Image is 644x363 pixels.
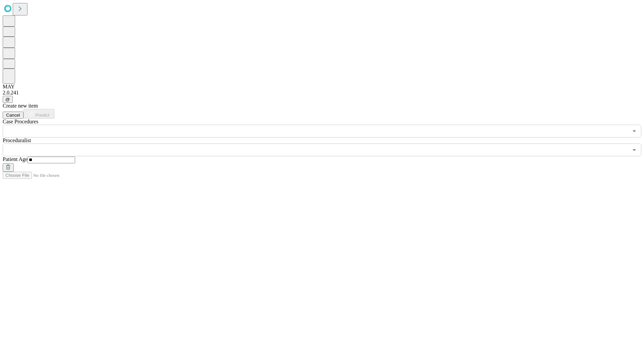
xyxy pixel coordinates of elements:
[3,119,38,124] span: Scheduled Procedure
[3,90,641,96] div: 2.0.241
[3,156,28,162] span: Patient Age
[3,137,31,143] span: Proceduralist
[630,126,639,136] button: Open
[3,96,13,103] button: @
[630,145,639,155] button: Open
[6,113,20,118] span: Cancel
[3,84,641,90] div: MAY
[23,109,54,119] button: Predict
[3,103,38,109] span: Create new item
[3,112,23,119] button: Cancel
[5,97,10,102] span: @
[35,113,49,118] span: Predict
